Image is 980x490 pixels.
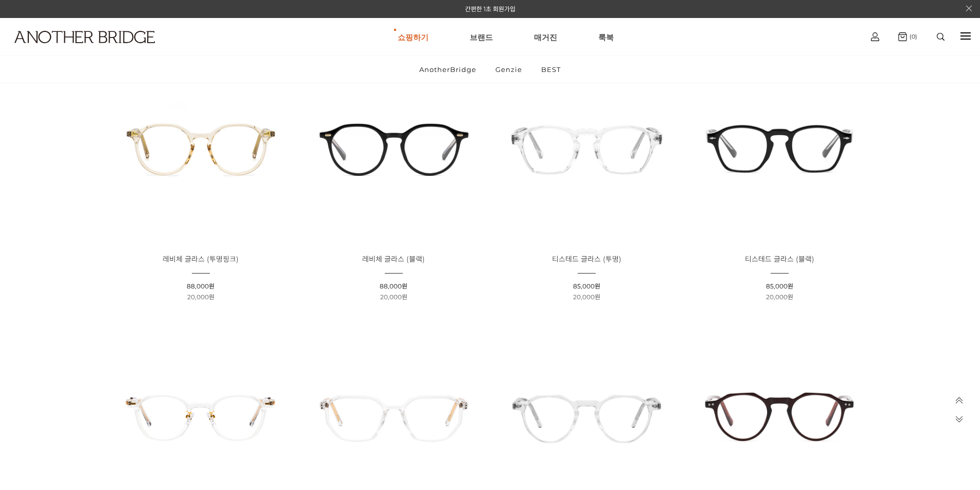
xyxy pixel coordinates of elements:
[465,5,515,13] a: 간편한 1초 회원가입
[494,55,680,241] img: 티스테드 글라스 (투명) - 세련된 클래식 디자인 안경 이미지
[687,55,872,241] img: 티스테드 글라스 블랙 - 세련된 디자인의 안경 이미지
[745,256,814,263] a: 티스테드 글라스 (블랙)
[94,342,106,350] span: 대화
[68,326,133,352] a: 대화
[937,33,945,41] img: search
[552,256,621,263] a: 티스테드 글라스 (투명)
[898,32,917,41] a: (0)
[745,255,814,264] span: 티스테드 글라스 (블랙)
[163,255,239,264] span: 레비체 글라스 (투명핑크)
[487,56,531,83] a: Genzie
[187,282,215,290] span: 88,000원
[766,293,793,301] span: 20,000원
[159,341,171,350] span: 설정
[552,255,621,264] span: 티스테드 글라스 (투명)
[907,33,917,40] span: (0)
[362,256,425,263] a: 레비체 글라스 (블랙)
[898,32,907,41] img: cart
[5,31,152,68] a: logo
[470,19,493,56] a: 브랜드
[380,282,407,290] span: 88,000원
[133,326,198,352] a: 설정
[108,55,294,241] img: 레비체 글라스 투명핑크 - 세련된 클래식 디자인 제품 이미지
[573,293,600,301] span: 20,000원
[380,293,407,301] span: 20,000원
[766,282,793,290] span: 85,000원
[187,293,215,301] span: 20,000원
[398,19,429,56] a: 쇼핑하기
[532,56,569,83] a: BEST
[301,55,487,241] img: 레비체 글라스 블랙 - 세련된 디자인의 안경 이미지
[32,341,39,350] span: 홈
[534,19,557,56] a: 매거진
[14,31,155,43] img: logo
[573,282,600,290] span: 85,000원
[3,326,68,352] a: 홈
[163,256,239,263] a: 레비체 글라스 (투명핑크)
[871,32,879,41] img: cart
[598,19,614,56] a: 룩북
[362,255,425,264] span: 레비체 글라스 (블랙)
[411,56,485,83] a: AnotherBridge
